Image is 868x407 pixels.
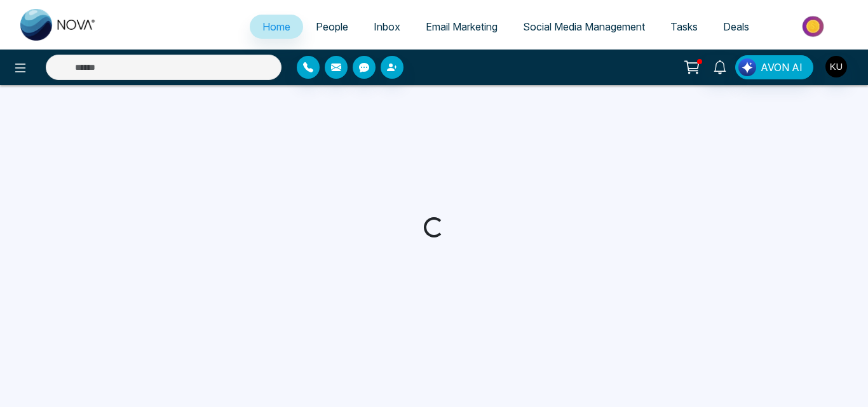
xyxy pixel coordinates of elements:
[735,55,813,79] button: AVON AI
[316,20,348,33] span: People
[710,15,762,39] a: Deals
[825,56,847,77] img: User Avatar
[670,20,698,33] span: Tasks
[768,12,860,41] img: Market-place.gif
[413,15,510,39] a: Email Marketing
[374,20,400,33] span: Inbox
[523,20,645,33] span: Social Media Management
[761,60,803,75] span: AVON AI
[262,20,290,33] span: Home
[250,15,303,39] a: Home
[738,58,756,76] img: Lead Flow
[361,15,413,39] a: Inbox
[658,15,710,39] a: Tasks
[303,15,361,39] a: People
[723,20,749,33] span: Deals
[20,9,97,41] img: Nova CRM Logo
[510,15,658,39] a: Social Media Management
[426,20,498,33] span: Email Marketing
